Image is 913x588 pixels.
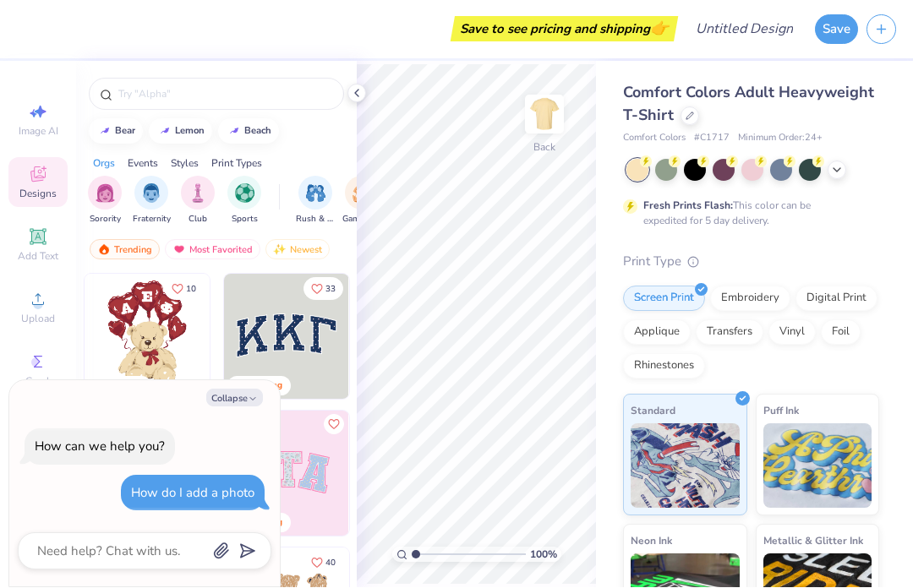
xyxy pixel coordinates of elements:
span: Sorority [90,214,121,226]
img: Fraternity Image [142,184,161,204]
button: Like [303,278,343,301]
div: filter for Club [181,177,215,226]
div: Events [128,156,158,171]
div: Trending [90,240,160,260]
span: Fraternity [133,214,171,226]
img: Club Image [189,184,207,204]
div: Print Type [623,253,879,272]
button: filter button [88,177,122,226]
img: most_fav.gif [172,244,186,256]
div: Newest [265,240,330,260]
button: bear [89,119,143,144]
img: Puff Ink [763,424,872,509]
img: Rush & Bid Image [306,184,325,204]
div: Most Favorited [165,240,260,260]
button: filter button [296,177,335,226]
div: Transfers [696,320,763,346]
img: Game Day Image [353,184,372,204]
button: filter button [133,177,171,226]
div: Styles [171,156,199,171]
div: How can we help you? [35,438,165,455]
div: filter for Sports [227,177,261,226]
img: Sorority Image [96,184,115,204]
span: 10 [186,286,196,294]
span: Neon Ink [631,532,672,550]
div: Foil [821,320,861,346]
span: Standard [631,402,675,420]
span: Minimum Order: 24 + [738,132,823,146]
div: filter for Sorority [88,177,122,226]
button: beach [218,119,279,144]
button: Like [324,415,344,435]
div: filter for Game Day [342,177,381,226]
img: 3b9aba4f-e317-4aa7-a679-c95a879539bd [224,275,349,400]
div: Applique [623,320,691,346]
div: Save to see pricing and shipping [455,17,674,42]
img: Sports Image [235,184,254,204]
div: Screen Print [623,286,705,312]
span: Add Text [18,250,58,264]
button: Like [303,552,343,574]
div: bear [115,127,135,136]
div: How do I add a photo [131,485,254,502]
span: Upload [21,313,55,326]
img: trend_line.gif [227,127,241,137]
div: Embroidery [710,286,790,312]
div: filter for Rush & Bid [296,177,335,226]
img: 9980f5e8-e6a1-4b4a-8839-2b0e9349023c [224,411,349,536]
span: Designs [19,188,57,201]
input: Untitled Design [682,13,806,46]
span: Comfort Colors Adult Heavyweight T-Shirt [623,83,874,126]
span: # C1717 [694,132,730,146]
img: trend_line.gif [158,127,172,137]
span: 33 [325,286,336,294]
span: Club [189,214,207,226]
button: lemon [149,119,212,144]
div: beach [244,127,271,136]
button: Like [164,278,204,301]
div: This color can be expedited for 5 day delivery. [643,199,851,229]
img: trend_line.gif [98,127,112,137]
div: Vinyl [768,320,816,346]
span: Game Day [342,214,381,226]
strong: Fresh Prints Flash: [643,199,733,213]
button: Collapse [206,389,263,407]
div: Rhinestones [623,354,705,379]
img: Newest.gif [273,244,287,256]
div: lemon [175,127,205,136]
span: Greek [25,375,52,389]
img: Back [528,98,561,132]
img: e74243e0-e378-47aa-a400-bc6bcb25063a [209,275,334,400]
div: Back [533,140,555,155]
button: filter button [181,177,215,226]
input: Try "Alpha" [117,86,333,103]
div: Digital Print [795,286,877,312]
img: Standard [631,424,740,509]
img: edfb13fc-0e43-44eb-bea2-bf7fc0dd67f9 [348,275,473,400]
div: filter for Fraternity [133,177,171,226]
div: Print Types [211,156,262,171]
button: filter button [227,177,261,226]
div: Orgs [93,156,115,171]
span: Puff Ink [763,402,799,420]
span: Metallic & Glitter Ink [763,532,863,550]
img: 5ee11766-d822-42f5-ad4e-763472bf8dcf [348,411,473,536]
span: Rush & Bid [296,214,335,226]
img: 587403a7-0594-4a7f-b2bd-0ca67a3ff8dd [85,275,210,400]
button: Save [815,15,858,45]
img: trending.gif [97,244,111,256]
span: 👉 [650,19,669,39]
span: Comfort Colors [623,132,686,146]
button: filter button [342,177,381,226]
span: Image AI [19,125,58,139]
span: Sports [232,214,258,226]
span: 40 [325,559,336,568]
span: 100 % [530,547,557,563]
